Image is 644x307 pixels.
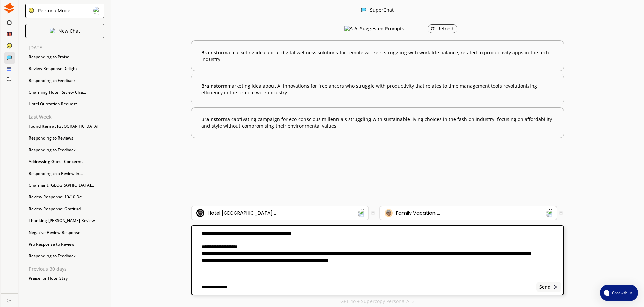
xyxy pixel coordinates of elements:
[29,45,104,50] p: [DATE]
[1,294,18,305] a: Close
[361,7,366,13] img: Close
[201,49,553,62] b: a marketing idea about digital wellness solutions for remote workers struggling with work-life ba...
[201,83,227,89] span: Brainstorm
[7,298,11,302] img: Close
[25,239,104,249] div: Pro Response to Review
[354,24,404,34] h3: AI Suggested Prompts
[25,273,104,283] div: Praise for Hotel Stay
[609,290,634,296] span: Chat with us
[196,209,204,217] img: Brand Icon
[201,116,227,122] span: Brainstorm
[600,285,638,301] button: atlas-launcher
[385,209,393,217] img: Audience Icon
[25,75,104,86] div: Responding to Feedback
[25,204,104,214] div: Review Response: Gratitud...
[208,210,276,216] div: Hotel [GEOGRAPHIC_DATA]...
[553,285,558,289] img: Close
[25,64,104,74] div: Review Response Delight
[50,28,55,33] img: Close
[29,114,104,120] p: Last Week
[344,26,353,32] img: AI Suggested Prompts
[25,227,104,238] div: Negative Review Response
[430,26,455,31] div: Refresh
[396,210,440,216] div: Family Vacation ...
[370,7,394,14] div: SuperChat
[25,180,104,190] div: Charmant [GEOGRAPHIC_DATA]...
[25,285,104,295] div: Charming Italian Hotel Re...
[340,299,415,304] p: GPT 4o + Supercopy Persona-AI 3
[93,7,101,15] img: Close
[559,211,563,215] img: Tooltip Icon
[201,83,553,96] b: marketing idea about AI innovations for freelancers who struggle with productivity that relates t...
[201,49,227,56] span: Brainstorm
[355,209,364,217] img: Dropdown Icon
[25,216,104,226] div: Thanking [PERSON_NAME] Review
[29,266,104,272] p: Previous 30 days
[430,26,435,31] img: Refresh
[25,99,104,109] div: Hotel Quotation Request
[201,116,553,129] b: a captivating campaign for eco-conscious millennials struggling with sustainable living choices i...
[25,145,104,155] div: Responding to Feedback
[4,3,15,14] img: Close
[25,87,104,97] div: Charming Hotel Review Cha...
[25,157,104,167] div: Addressing Guest Concerns
[36,8,70,13] div: Persona Mode
[25,192,104,202] div: Review Response: 10/10 De...
[25,133,104,143] div: Responding to Reviews
[371,211,375,215] img: Tooltip Icon
[544,209,552,217] img: Dropdown Icon
[25,52,104,62] div: Responding to Praise
[28,7,34,13] img: Close
[58,28,80,34] p: New Chat
[25,251,104,261] div: Responding to Feedback
[25,121,104,131] div: Found Item at [GEOGRAPHIC_DATA]
[539,284,551,290] b: Send
[25,168,104,179] div: Responding to a Review in...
